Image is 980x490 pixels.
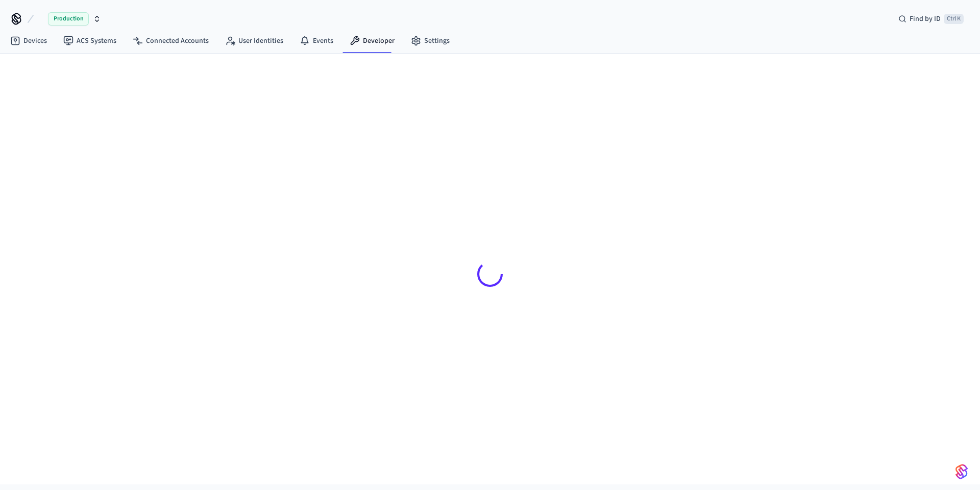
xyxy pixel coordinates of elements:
span: Production [48,12,89,26]
a: User Identities [217,32,291,50]
a: Settings [403,32,458,50]
span: Find by ID [910,14,941,24]
a: Events [291,32,341,50]
a: Devices [2,32,55,50]
div: Find by IDCtrl K [890,10,972,28]
a: Connected Accounts [125,32,217,50]
img: SeamLogoGradient.69752ec5.svg [955,463,968,480]
a: ACS Systems [55,32,125,50]
span: Ctrl K [944,14,964,24]
a: Developer [341,32,403,50]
